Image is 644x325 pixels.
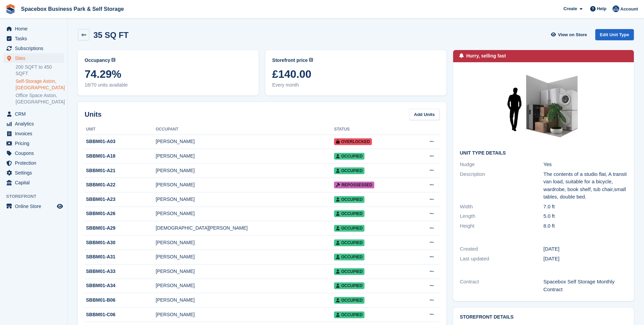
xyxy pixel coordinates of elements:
span: Occupied [334,311,364,318]
a: menu [3,148,64,158]
a: menu [3,158,64,168]
span: Subscriptions [15,44,55,53]
div: SBBM01-A03 [85,138,156,145]
th: Occupant [156,124,334,135]
div: SBBM01-A31 [85,253,156,260]
div: [PERSON_NAME] [156,311,334,318]
span: £140.00 [272,68,439,80]
a: menu [3,53,64,63]
div: [PERSON_NAME] [156,181,334,188]
div: [PERSON_NAME] [156,239,334,246]
div: 8.0 ft [543,222,627,230]
span: Occupied [334,225,364,232]
img: Daud [613,5,619,12]
span: Online Store [15,202,55,211]
a: menu [3,168,64,178]
div: SBBM01-A21 [85,167,156,174]
div: Created [460,245,543,253]
div: SBBM01-C06 [85,311,156,318]
div: 5.0 ft [543,212,627,220]
a: menu [3,34,64,43]
div: SBBM01-A33 [85,268,156,275]
a: menu [3,44,64,53]
a: Self-Storage Aston, [GEOGRAPHIC_DATA] [16,78,64,91]
span: Overlocked [334,138,372,145]
a: Office Space Aston, [GEOGRAPHIC_DATA] [16,92,64,105]
div: SBBM01-A34 [85,282,156,289]
div: Nudge [460,161,543,168]
div: [PERSON_NAME] [156,253,334,260]
div: SBBM01-B06 [85,297,156,304]
div: 7.0 ft [543,203,627,211]
img: stora-icon-8386f47178a22dfd0bd8f6a31ec36ba5ce8667c1dd55bd0f319d3a0aa187defe.svg [5,4,16,14]
h2: Unit Type details [460,150,627,156]
h2: Units [85,109,102,119]
span: Occupancy [85,57,110,64]
span: Occupied [334,167,364,174]
span: Repossessed [334,182,374,188]
span: Analytics [15,119,55,129]
img: icon-info-grey-7440780725fd019a000dd9b08b2336e03edf1995a4989e88bcd33f0948082b44.svg [309,58,313,62]
div: [DEMOGRAPHIC_DATA][PERSON_NAME] [156,225,334,232]
span: Storefront [6,193,67,200]
span: Pricing [15,139,55,148]
span: Home [15,24,55,33]
span: View on Store [558,31,587,38]
span: 18/70 units available [85,82,252,89]
span: Coupons [15,148,55,158]
span: Help [597,5,606,12]
a: Add Units [409,109,439,120]
div: SBBM01-A26 [85,210,156,217]
div: [PERSON_NAME] [156,282,334,289]
div: Height [460,222,543,230]
span: Occupied [334,297,364,304]
span: Sites [15,53,55,63]
div: Length [460,212,543,220]
span: 74.29% [85,68,252,80]
div: [PERSON_NAME] [156,153,334,160]
a: 200 SQFT to 450 SQFT [16,64,64,77]
div: Yes [543,161,627,168]
span: Every month [272,82,439,89]
a: View on Store [550,29,590,40]
a: menu [3,202,64,211]
a: menu [3,129,64,138]
div: SBBM01-A30 [85,239,156,246]
span: Occupied [334,196,364,203]
th: Status [334,124,412,135]
img: 30-sqft-unit.jpg [493,69,594,145]
h2: Storefront Details [460,315,627,320]
div: SBBM01-A23 [85,196,156,203]
span: Occupied [334,282,364,289]
div: [PERSON_NAME] [156,196,334,203]
div: Contract [460,278,543,293]
th: Unit [85,124,156,135]
a: Preview store [56,202,64,210]
a: Edit Unit Type [595,29,634,40]
div: SBBM01-A22 [85,181,156,188]
div: Hurry, selling fast [466,52,506,60]
div: Description [460,170,543,201]
a: menu [3,119,64,129]
span: Capital [15,178,55,187]
span: Occupied [334,210,364,217]
span: Tasks [15,34,55,43]
span: Settings [15,168,55,178]
span: CRM [15,109,55,119]
div: Width [460,203,543,211]
img: icon-info-grey-7440780725fd019a000dd9b08b2336e03edf1995a4989e88bcd33f0948082b44.svg [111,58,115,62]
div: SBBM01-A18 [85,153,156,160]
a: menu [3,178,64,187]
div: [PERSON_NAME] [156,167,334,174]
a: menu [3,139,64,148]
div: [PERSON_NAME] [156,210,334,217]
div: SBBM01-A29 [85,225,156,232]
span: Occupied [334,254,364,260]
div: [DATE] [543,255,627,263]
span: Occupied [334,239,364,246]
span: Occupied [334,153,364,160]
div: Last updated [460,255,543,263]
h2: 35 SQ FT [93,30,129,40]
span: Protection [15,158,55,168]
div: [PERSON_NAME] [156,297,334,304]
